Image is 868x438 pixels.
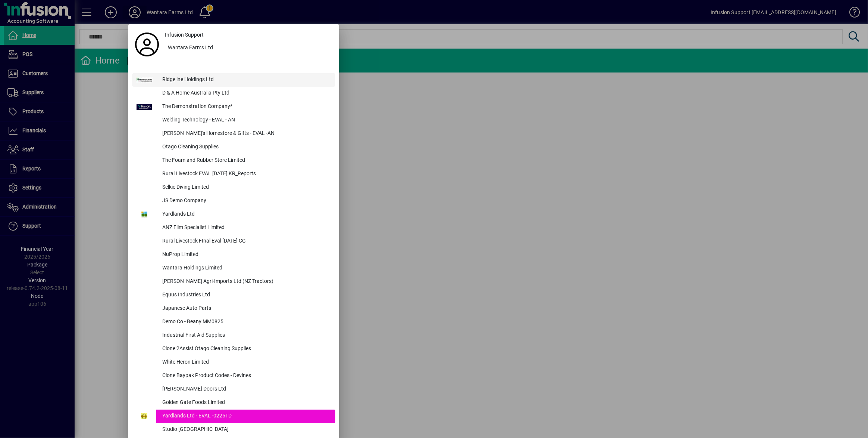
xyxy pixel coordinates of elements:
button: Golden Gate Foods Limited [132,396,335,410]
div: Equus Industries Ltd [156,289,335,302]
div: Wantara Holdings Limited [156,262,335,275]
div: JS Demo Company [156,194,335,208]
button: Wantara Holdings Limited [132,262,335,275]
button: [PERSON_NAME]'s Homestore & Gifts - EVAL -AN [132,127,335,141]
div: [PERSON_NAME] Agri-Imports Ltd (NZ Tractors) [156,275,335,289]
div: Studio [GEOGRAPHIC_DATA] [156,423,335,437]
div: D & A Home Australia Pty Ltd [156,87,335,100]
div: Yardlands Ltd - EVAL -0225TD [156,410,335,423]
button: Ridgeline Holdings Ltd [132,73,335,87]
button: Rural Livestock FInal Eval [DATE] CG [132,235,335,248]
button: Yardlands Ltd [132,208,335,221]
button: JS Demo Company [132,194,335,208]
div: The Demonstration Company* [156,100,335,114]
button: ANZ Film Specialist Limited [132,221,335,235]
button: The Demonstration Company* [132,100,335,114]
button: White Heron Limited [132,356,335,369]
div: White Heron Limited [156,356,335,369]
div: Welding Technology - EVAL - AN [156,114,335,127]
button: NuProp Limited [132,248,335,262]
button: Rural Livestock EVAL [DATE] KR_Reports [132,167,335,181]
button: D & A Home Australia Pty Ltd [132,87,335,100]
button: Clone Baypak Product Codes - Devines [132,369,335,383]
button: Studio [GEOGRAPHIC_DATA] [132,423,335,437]
button: [PERSON_NAME] Doors Ltd [132,383,335,396]
div: Otago Cleaning Supplies [156,141,335,154]
div: Yardlands Ltd [156,208,335,221]
button: Industrial First Aid Supplies [132,329,335,342]
div: Industrial First Aid Supplies [156,329,335,342]
button: Welding Technology - EVAL - AN [132,114,335,127]
div: Clone 2Assist Otago Cleaning Supplies [156,342,335,356]
div: [PERSON_NAME]'s Homestore & Gifts - EVAL -AN [156,127,335,141]
button: Selkie Diving Limited [132,181,335,194]
button: Demo Co - Beany MM0825 [132,315,335,329]
button: Yardlands Ltd - EVAL -0225TD [132,410,335,423]
div: The Foam and Rubber Store Limited [156,154,335,167]
div: Clone Baypak Product Codes - Devines [156,369,335,383]
a: Infusion Support [162,28,335,41]
div: Rural Livestock FInal Eval [DATE] CG [156,235,335,248]
a: Profile [132,38,162,51]
div: Selkie Diving Limited [156,181,335,194]
button: Japanese Auto Parts [132,302,335,315]
button: Clone 2Assist Otago Cleaning Supplies [132,342,335,356]
div: Golden Gate Foods Limited [156,396,335,410]
div: [PERSON_NAME] Doors Ltd [156,383,335,396]
button: [PERSON_NAME] Agri-Imports Ltd (NZ Tractors) [132,275,335,289]
div: NuProp Limited [156,248,335,262]
button: The Foam and Rubber Store Limited [132,154,335,167]
div: Demo Co - Beany MM0825 [156,315,335,329]
button: Otago Cleaning Supplies [132,141,335,154]
div: ANZ Film Specialist Limited [156,221,335,235]
div: Rural Livestock EVAL [DATE] KR_Reports [156,167,335,181]
span: Infusion Support [165,31,204,39]
div: Ridgeline Holdings Ltd [156,73,335,87]
button: Equus Industries Ltd [132,289,335,302]
button: Wantara Farms Ltd [162,41,335,55]
div: Japanese Auto Parts [156,302,335,315]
